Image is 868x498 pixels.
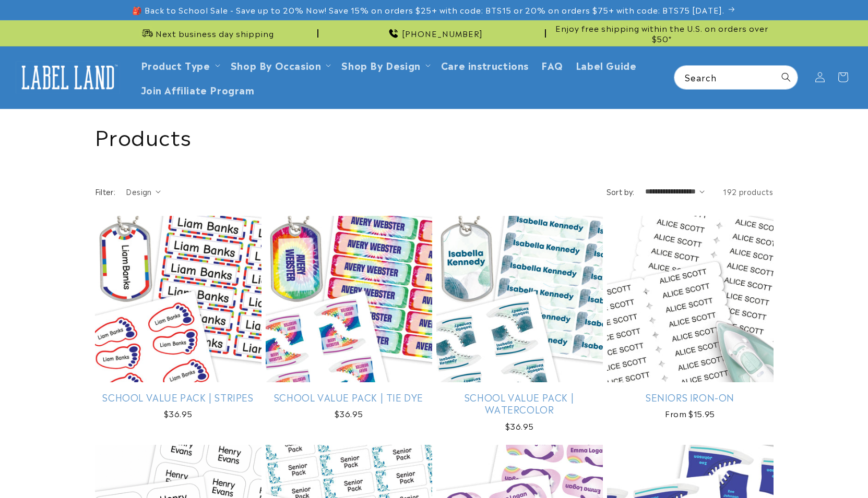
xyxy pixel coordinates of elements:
button: Search [775,66,798,89]
span: 🎒 Back to School Sale - Save up to 20% Now! Save 15% on orders $25+ with code: BTS15 or 20% on or... [132,5,724,15]
span: Design [126,186,151,197]
a: School Value Pack | Stripes [95,391,261,403]
span: Shop By Occasion [231,59,322,71]
span: [PHONE_NUMBER] [402,28,483,39]
a: Product Type [141,58,210,72]
a: Shop By Design [341,58,420,72]
a: School Value Pack | Watercolor [436,391,603,416]
summary: Shop By Occasion [224,53,336,77]
label: Sort by: [607,186,635,197]
a: Seniors Iron-On [607,391,774,403]
a: School Value Pack | Tie Dye [266,391,432,403]
div: Announcement [95,20,318,46]
span: Label Guide [576,59,637,71]
img: Label Land [16,61,120,93]
div: Announcement [323,20,546,46]
span: Join Affiliate Program [141,83,255,95]
summary: Shop By Design [335,53,434,77]
span: Enjoy free shipping within the U.S. on orders over $50* [550,23,774,43]
span: Care instructions [441,59,529,71]
a: Care instructions [435,53,535,77]
a: FAQ [535,53,569,77]
div: Announcement [550,20,774,46]
h1: Products [95,122,774,149]
a: Label Guide [569,53,643,77]
summary: Product Type [135,53,224,77]
span: FAQ [541,59,563,71]
a: Label Land [12,57,124,98]
summary: Design (0 selected) [126,186,161,197]
span: 192 products [723,186,773,197]
span: Next business day shipping [156,28,274,39]
a: Join Affiliate Program [135,77,261,102]
h2: Filter: [95,186,116,197]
